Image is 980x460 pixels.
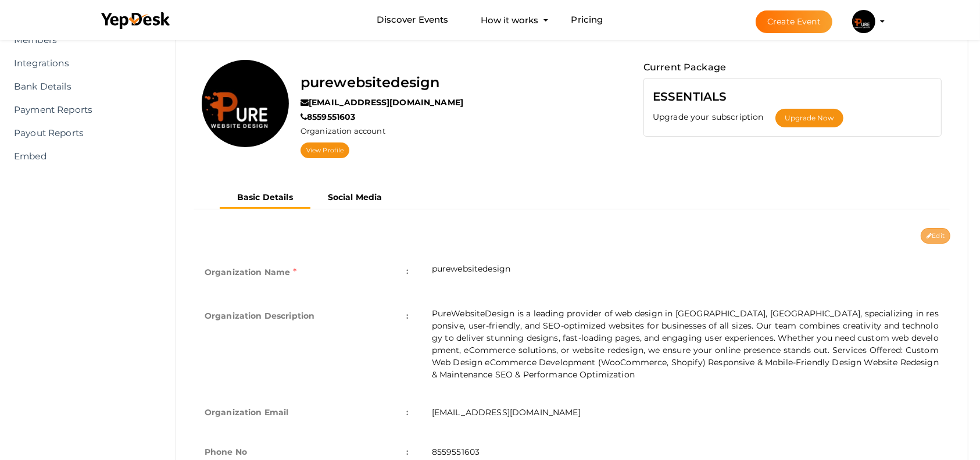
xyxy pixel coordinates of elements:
[193,296,420,393] td: Organization Description
[301,97,463,108] label: [EMAIL_ADDRESS][DOMAIN_NAME]
[653,87,727,106] label: ESSENTIALS
[377,9,448,31] a: Discover Events
[852,10,875,33] img: PR4TLNXB_small.png
[420,296,950,393] td: PureWebsiteDesign is a leading provider of web design in [GEOGRAPHIC_DATA], [GEOGRAPHIC_DATA], sp...
[301,142,349,158] a: View Profile
[301,111,356,123] label: 8559551603
[406,308,409,324] span: :
[775,109,843,127] button: Upgrade Now
[653,111,775,123] label: Upgrade your subscription
[420,393,950,432] td: [EMAIL_ADDRESS][DOMAIN_NAME]
[9,145,155,168] a: Embed
[9,28,155,52] a: Members
[571,9,603,31] a: Pricing
[205,444,247,460] label: Phone No
[328,192,382,202] b: Social Media
[202,60,289,147] img: PR4TLNXB_normal.png
[193,393,420,432] td: Organization Email
[406,263,409,279] span: :
[301,72,439,94] label: purewebsitedesign
[205,263,297,281] label: Organization Name
[478,9,542,31] button: How it works
[9,122,155,145] a: Payout Reports
[756,10,832,33] button: Create Event
[406,444,409,460] span: :
[921,228,950,244] button: Edit
[237,192,293,202] b: Basic Details
[9,98,155,122] a: Payment Reports
[310,188,400,207] button: Social Media
[9,52,155,75] a: Integrations
[420,251,950,296] td: purewebsitedesign
[220,188,310,209] button: Basic Details
[301,126,385,137] label: Organization account
[9,75,155,98] a: Bank Details
[643,60,726,75] label: Current Package
[406,404,409,420] span: :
